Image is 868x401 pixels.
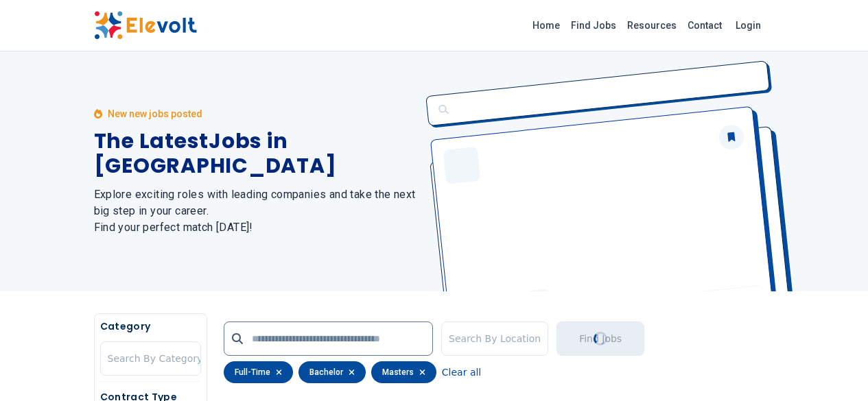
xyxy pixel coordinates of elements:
a: Login [727,12,769,39]
div: masters [371,361,436,383]
h2: Explore exciting roles with leading companies and take the next big step in your career. Find you... [94,186,418,236]
h1: The Latest Jobs in [GEOGRAPHIC_DATA] [94,129,418,178]
div: full-time [224,361,293,383]
a: Resources [622,14,682,36]
a: Contact [682,14,727,36]
a: Home [527,14,565,36]
div: Loading... [594,332,607,345]
button: Find JobsLoading... [556,321,644,356]
p: New new jobs posted [108,107,202,121]
div: bachelor [298,361,366,383]
img: Elevolt [94,11,197,40]
button: Clear all [442,361,481,383]
h5: Category [100,319,201,333]
a: Find Jobs [565,14,622,36]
